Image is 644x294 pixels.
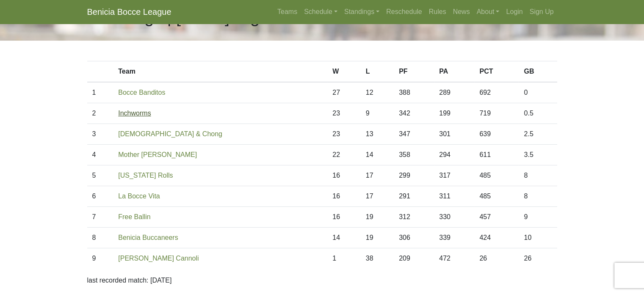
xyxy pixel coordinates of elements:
[434,165,474,186] td: 317
[394,186,434,207] td: 291
[87,165,113,186] td: 5
[327,145,360,165] td: 22
[87,82,113,103] td: 1
[473,3,503,20] a: About
[118,89,165,96] a: Bocce Banditos
[327,124,360,145] td: 23
[361,165,394,186] td: 17
[113,61,327,82] th: Team
[394,124,434,145] td: 347
[434,61,474,82] th: PA
[327,82,360,103] td: 27
[434,124,474,145] td: 301
[474,228,519,248] td: 424
[361,124,394,145] td: 13
[519,207,557,228] td: 9
[118,255,199,262] a: [PERSON_NAME] Cannoli
[519,82,557,103] td: 0
[519,103,557,124] td: 0.5
[394,145,434,165] td: 358
[394,228,434,248] td: 306
[474,248,519,269] td: 26
[87,145,113,165] td: 4
[394,165,434,186] td: 299
[450,3,473,20] a: News
[361,248,394,269] td: 38
[87,186,113,207] td: 6
[426,3,450,20] a: Rules
[118,234,178,241] a: Benicia Buccaneers
[474,207,519,228] td: 457
[519,228,557,248] td: 10
[519,186,557,207] td: 8
[434,228,474,248] td: 339
[361,228,394,248] td: 19
[87,3,171,20] a: Benicia Bocce League
[118,110,151,117] a: Inchworms
[87,275,557,286] p: last recorded match: [DATE]
[118,151,197,158] a: Mother [PERSON_NAME]
[503,3,526,20] a: Login
[394,61,434,82] th: PF
[394,103,434,124] td: 342
[87,124,113,145] td: 3
[434,248,474,269] td: 472
[474,61,519,82] th: PCT
[274,3,301,20] a: Teams
[526,3,557,20] a: Sign Up
[394,207,434,228] td: 312
[301,3,341,20] a: Schedule
[361,103,394,124] td: 9
[434,207,474,228] td: 330
[87,248,113,269] td: 9
[519,165,557,186] td: 8
[361,207,394,228] td: 19
[361,82,394,103] td: 12
[434,186,474,207] td: 311
[327,165,360,186] td: 16
[434,82,474,103] td: 289
[519,124,557,145] td: 2.5
[474,124,519,145] td: 639
[519,61,557,82] th: GB
[327,61,360,82] th: W
[87,228,113,248] td: 8
[394,248,434,269] td: 209
[327,228,360,248] td: 14
[519,248,557,269] td: 26
[327,186,360,207] td: 16
[87,207,113,228] td: 7
[118,213,150,220] a: Free Ballin
[118,130,222,137] a: [DEMOGRAPHIC_DATA] & Chong
[434,145,474,165] td: 294
[361,61,394,82] th: L
[361,186,394,207] td: 17
[327,103,360,124] td: 23
[361,145,394,165] td: 14
[474,82,519,103] td: 692
[341,3,383,20] a: Standings
[87,103,113,124] td: 2
[519,145,557,165] td: 3.5
[327,248,360,269] td: 1
[474,165,519,186] td: 485
[474,103,519,124] td: 719
[327,207,360,228] td: 16
[474,186,519,207] td: 485
[434,103,474,124] td: 199
[118,172,173,179] a: [US_STATE] Rolls
[474,145,519,165] td: 611
[118,192,160,200] a: La Bocce Vita
[383,3,426,20] a: Reschedule
[394,82,434,103] td: 388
